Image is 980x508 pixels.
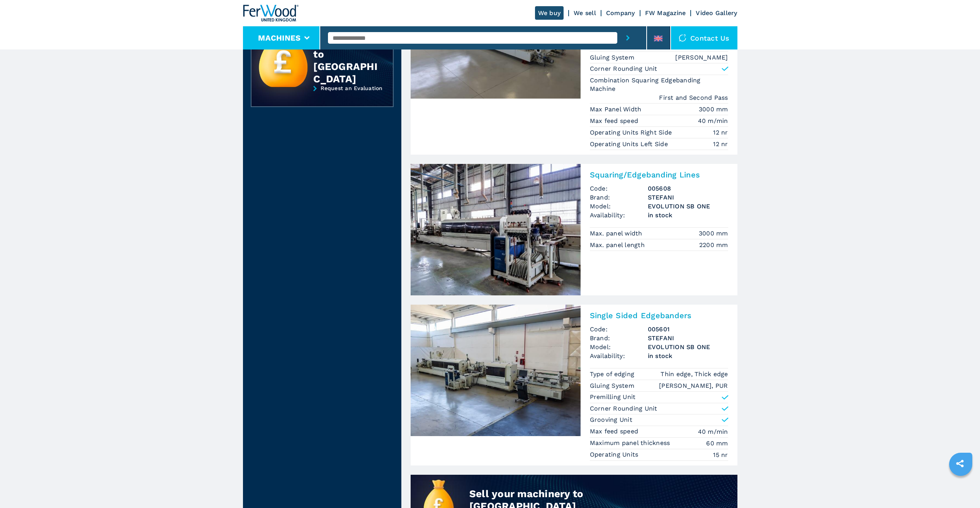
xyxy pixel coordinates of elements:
[648,211,728,220] span: in stock
[698,116,728,125] em: 40 m/min
[590,370,637,378] p: Type of edging
[590,416,632,424] p: Grooving Unit
[590,202,648,211] span: Model:
[411,305,737,465] a: Single Sided Edgebanders STEFANI EVOLUTION SB ONESingle Sided EdgebandersCode:005601Brand:STEFANI...
[590,211,648,220] span: Availability:
[590,427,640,436] p: Max feed speed
[659,381,728,390] em: [PERSON_NAME], PUR
[590,76,728,94] p: Combination Squaring Edgebanding Machine
[950,454,970,473] a: sharethis
[590,170,728,179] h2: Squaring/Edgebanding Lines
[606,9,635,17] a: Company
[590,140,670,148] p: Operating Units Left Side
[590,351,648,360] span: Availability:
[313,23,377,85] div: Sell your machinery to [GEOGRAPHIC_DATA]
[659,93,728,102] em: First and Second Pass
[679,34,686,42] img: Contact us
[699,105,728,114] em: 3000 mm
[698,427,728,436] em: 40 m/min
[243,5,299,22] img: Ferwood
[713,128,728,137] em: 12 nr
[617,26,639,49] button: submit-button
[675,53,728,62] em: [PERSON_NAME]
[648,351,728,360] span: in stock
[590,193,648,202] span: Brand:
[590,65,657,73] p: Corner Rounding Unit
[648,334,728,343] h3: STEFANI
[590,229,644,238] p: Max. panel width
[699,229,728,238] em: 3000 mm
[411,305,581,436] img: Single Sided Edgebanders STEFANI EVOLUTION SB ONE
[590,450,640,459] p: Operating Units
[590,184,648,193] span: Code:
[699,240,728,249] em: 2200 mm
[590,325,648,334] span: Code:
[590,393,636,401] p: Premilling Unit
[535,6,564,20] a: We buy
[713,140,728,148] em: 12 nr
[713,450,728,459] em: 15 nr
[648,202,728,211] h3: EVOLUTION SB ONE
[251,85,394,113] a: Request an Evaluation
[590,404,657,413] p: Corner Rounding Unit
[590,311,728,320] h2: Single Sided Edgebanders
[590,128,674,137] p: Operating Units Right Side
[590,334,648,343] span: Brand:
[671,26,737,49] div: Contact us
[648,193,728,202] h3: STEFANI
[648,343,728,351] h3: EVOLUTION SB ONE
[574,9,596,17] a: We sell
[645,9,686,17] a: FW Magazine
[590,53,637,62] p: Gluing System
[590,343,648,351] span: Model:
[411,164,581,295] img: Squaring/Edgebanding Lines STEFANI EVOLUTION SB ONE
[590,382,637,390] p: Gluing System
[696,9,737,17] a: Video Gallery
[648,325,728,334] h3: 005601
[706,439,728,448] em: 60 mm
[648,184,728,193] h3: 005608
[590,241,647,249] p: Max. panel length
[411,164,737,295] a: Squaring/Edgebanding Lines STEFANI EVOLUTION SB ONESquaring/Edgebanding LinesCode:005608Brand:STE...
[590,117,640,125] p: Max feed speed
[661,370,728,378] em: Thin edge, Thick edge
[590,439,672,447] p: Maximum panel thickness
[258,33,301,43] button: Machines
[590,105,644,114] p: Max Panel Width
[947,473,974,502] iframe: Chat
